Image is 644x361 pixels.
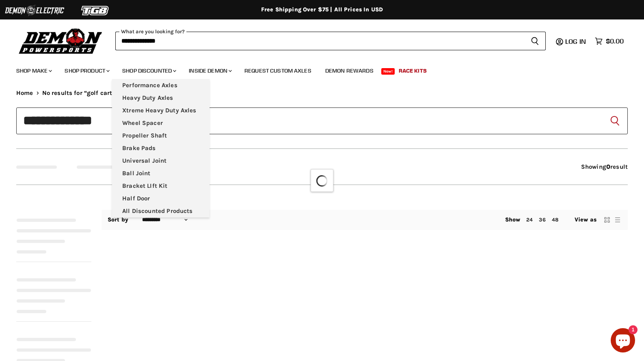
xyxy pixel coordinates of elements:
[614,216,622,224] button: list view
[58,62,115,79] a: Shop Product
[65,3,126,18] img: TGB Logo 2
[591,35,628,47] a: $0.00
[524,32,546,50] button: Search
[112,180,210,192] a: Bracket LIft Kit
[393,62,433,79] a: Race Kits
[562,38,591,45] a: Log in
[608,114,621,127] button: Search
[116,62,181,79] a: Shop Discounted
[10,59,622,79] ul: Main menu
[565,37,586,45] span: Log in
[319,62,380,79] a: Demon Rewards
[16,90,33,97] a: Home
[4,3,65,18] img: Demon Electric Logo 2
[575,217,596,223] span: View as
[381,68,395,75] span: New!
[16,90,628,97] nav: Breadcrumbs
[112,117,210,129] a: Wheel Spacer
[539,217,545,223] a: 36
[112,79,210,217] ul: Main menu
[608,328,638,355] inbox-online-store-chat: Shopify online store chat
[112,155,210,167] a: Universal Joint
[183,62,237,79] a: Inside Demon
[108,217,128,223] label: Sort by
[112,92,210,104] a: Heavy Duty Axles
[42,90,131,97] span: No results for “golf cart whip”
[115,32,546,50] form: Product
[526,217,533,223] a: 24
[115,32,524,50] input: Search
[505,216,521,223] span: Show
[16,107,628,134] form: Product
[10,62,57,79] a: Shop Make
[112,79,210,92] a: Performance Axles
[112,205,210,217] a: All Discounted Products
[606,163,610,170] strong: 0
[112,104,210,117] a: Xtreme Heavy Duty Axles
[603,216,611,224] button: grid view
[606,37,624,45] span: $0.00
[16,107,628,134] input: Search
[16,26,105,55] img: Demon Powersports
[238,62,318,79] a: Request Custom Axles
[112,129,210,142] a: Propeller Shaft
[112,167,210,180] a: Ball Joint
[552,217,558,223] a: 48
[112,142,210,155] a: Brake Pads
[112,192,210,205] a: Half Door
[581,163,628,170] span: Showing result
